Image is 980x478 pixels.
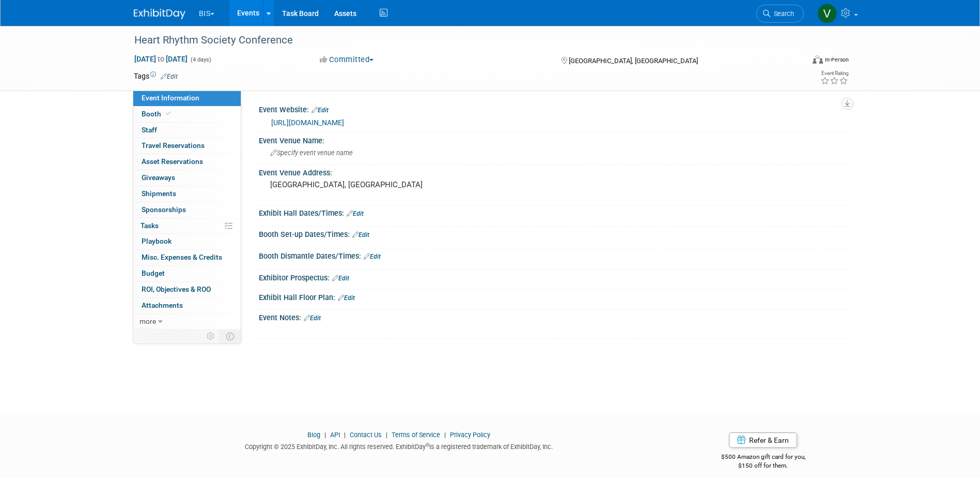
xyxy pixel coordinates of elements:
[364,253,381,260] a: Edit
[825,56,849,64] div: In-Person
[134,54,188,64] span: [DATE] [DATE]
[259,165,847,178] div: Event Venue Address:
[142,157,203,166] span: Asset Reservations
[133,91,241,106] a: Event Information
[202,330,220,343] td: Personalize Event Tab Strip
[756,5,804,23] a: Search
[142,301,183,309] span: Attachments
[820,71,848,76] div: Event Rating
[142,285,211,293] span: ROI, Objectives & ROO
[271,118,344,127] a: [URL][DOMAIN_NAME]
[312,107,329,114] a: Edit
[142,189,176,198] span: Shipments
[133,250,241,265] a: Misc. Expenses & Credits
[259,270,847,283] div: Exhibitor Prospectus:
[350,431,382,439] a: Contact Us
[813,55,823,64] img: Format-Inperson.png
[259,310,847,323] div: Event Notes:
[680,461,847,470] div: $150 off for them.
[259,133,847,146] div: Event Venue Name:
[156,55,166,63] span: to
[133,314,241,330] a: more
[133,138,241,154] a: Travel Reservations
[569,57,698,65] span: [GEOGRAPHIC_DATA], [GEOGRAPHIC_DATA]
[817,4,837,23] img: Valerie Shively
[142,237,172,245] span: Playbook
[133,282,241,297] a: ROI, Objectives & ROO
[259,102,847,115] div: Event Website:
[131,31,788,50] div: Heart Rhythm Society Conference
[134,440,665,452] div: Copyright © 2025 ExhibitDay, Inc. All rights reserved. ExhibitDay is a registered trademark of Ex...
[133,170,241,186] a: Giveaways
[133,218,241,234] a: Tasks
[133,123,241,138] a: Staff
[142,110,173,118] span: Booth
[316,54,378,65] button: Committed
[341,431,348,439] span: |
[133,234,241,249] a: Playbook
[770,10,794,18] span: Search
[139,317,156,325] span: more
[426,442,429,448] sup: ®
[133,107,241,122] a: Booth
[133,202,241,218] a: Sponsorships
[259,248,847,262] div: Booth Dismantle Dates/Times:
[133,266,241,281] a: Budget
[442,431,448,439] span: |
[134,71,178,81] td: Tags
[383,431,390,439] span: |
[304,315,321,322] a: Edit
[142,205,186,214] span: Sponsorships
[166,111,171,116] i: Booth reservation complete
[141,221,159,230] span: Tasks
[352,231,369,238] a: Edit
[161,73,178,80] a: Edit
[450,431,490,439] a: Privacy Policy
[190,56,211,63] span: (4 days)
[270,149,353,157] span: Specify event venue name
[142,126,157,134] span: Staff
[142,269,165,277] span: Budget
[392,431,440,439] a: Terms of Service
[330,431,340,439] a: API
[322,431,329,439] span: |
[259,290,847,303] div: Exhibit Hall Floor Plan:
[680,446,847,470] div: $500 Amazon gift card for you,
[220,330,241,343] td: Toggle Event Tabs
[133,186,241,202] a: Shipments
[133,298,241,313] a: Attachments
[142,94,199,102] span: Event Information
[134,9,185,19] img: ExhibitDay
[332,275,349,282] a: Edit
[259,205,847,219] div: Exhibit Hall Dates/Times:
[142,173,175,182] span: Giveaways
[347,210,364,217] a: Edit
[142,253,222,261] span: Misc. Expenses & Credits
[259,227,847,240] div: Booth Set-up Dates/Times:
[270,180,492,189] pre: [GEOGRAPHIC_DATA], [GEOGRAPHIC_DATA]
[743,54,849,69] div: Event Format
[307,431,320,439] a: Blog
[338,294,355,302] a: Edit
[729,432,797,448] a: Refer & Earn
[142,141,205,150] span: Travel Reservations
[133,154,241,170] a: Asset Reservations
